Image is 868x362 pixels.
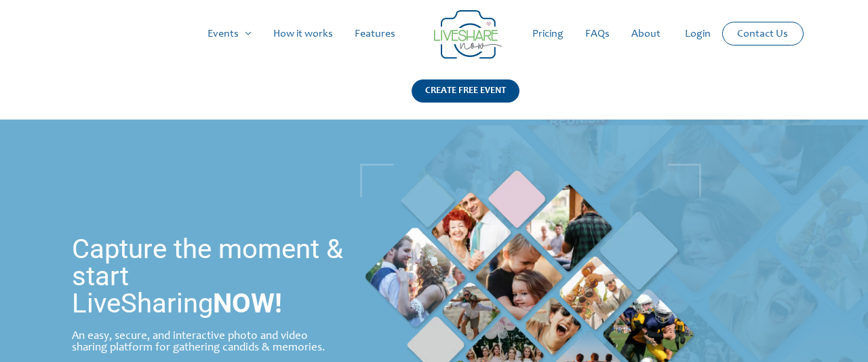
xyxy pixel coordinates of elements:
a: Login [674,12,722,56]
img: Group 14 | Live Photo Slideshow for Events | Create Free Events Album for Any Occasion [434,10,502,59]
a: Events [197,12,262,56]
a: Pricing [521,12,574,56]
strong: NOW! [213,287,282,319]
div: An easy, secure, and interactive photo and video sharing platform for gathering candids & memories. [72,331,343,354]
a: How it works [262,12,344,56]
a: About [620,12,671,56]
a: FAQs [574,12,620,56]
a: CREATE FREE EVENT [412,79,519,120]
nav: Site Navigation [24,12,844,56]
a: Features [344,12,406,56]
h1: Capture the moment & start LiveSharing [72,236,343,317]
a: Contact Us [726,22,799,45]
div: CREATE FREE EVENT [412,79,519,103]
